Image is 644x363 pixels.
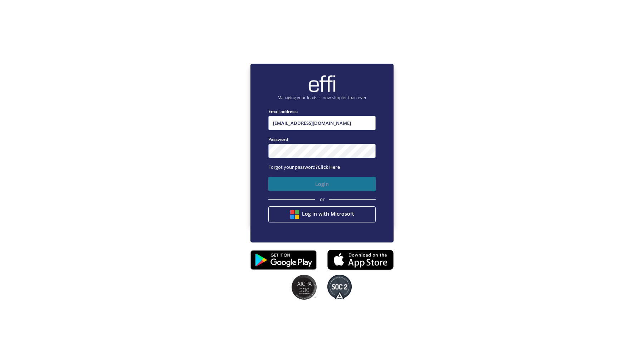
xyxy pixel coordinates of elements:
span: or [320,196,325,203]
img: brand-logo.ec75409.png [308,75,336,93]
button: Log in with Microsoft [268,206,376,222]
span: Forgot your password? [268,164,340,170]
input: Enter email [268,116,376,130]
img: SOC2 badges [327,275,352,300]
img: playstore.0fabf2e.png [250,245,317,275]
button: Login [268,177,376,191]
img: appstore.8725fd3.png [327,247,394,272]
img: btn google [290,210,299,219]
label: Password [268,136,376,143]
p: Managing your leads is now simpler than ever [268,94,376,101]
label: Email address: [268,108,376,115]
a: Click Here [318,164,340,170]
img: SOC2 badges [292,275,317,300]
